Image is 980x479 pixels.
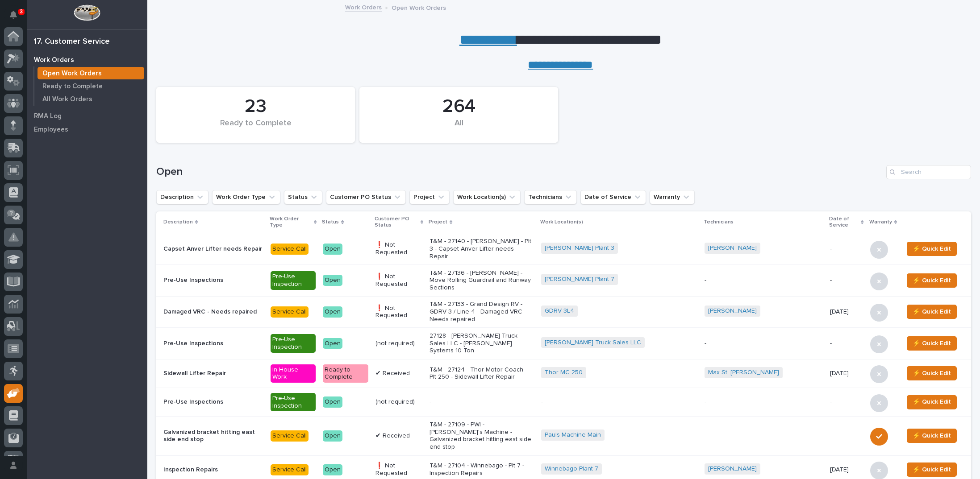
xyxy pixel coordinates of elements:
[913,244,951,254] span: ⚡ Quick Edit
[171,119,340,137] div: Ready to Complete
[545,465,598,473] a: Winnebago Plant 7
[907,395,957,409] button: ⚡ Quick Edit
[409,190,450,204] button: Project
[323,306,342,318] div: Open
[830,432,863,440] p: -
[830,308,863,316] p: [DATE]
[705,340,822,347] p: -
[430,421,534,451] p: T&M - 27109 - PWI - [PERSON_NAME]'s Machine - Galvanized bracket hitting east side end stop
[540,217,583,227] p: Work Location(s)
[34,80,147,92] a: Ready to Complete
[323,364,368,383] div: Ready to Complete
[430,398,534,406] p: -
[704,217,734,227] p: Technicians
[430,301,534,323] p: T&M - 27133 - Grand Design RV - GDRV 3 / Line 4 - Damaged VRC - Needs repaired
[156,417,971,455] tr: Galvanized bracket hitting east side end stopService CallOpen✔ ReceivedT&M - 27109 - PWI - [PERSO...
[705,277,822,284] p: -
[34,112,62,120] p: RMA Log
[430,366,534,381] p: T&M - 27124 - Thor Motor Coach - Plt 250 - Sidewall Lifter Repair
[163,466,263,474] p: Inspection Repairs
[156,388,971,416] tr: Pre-Use InspectionsPre-Use InspectionOpen(not required)----⚡ Quick Edit
[453,190,521,204] button: Work Location(s)
[323,338,342,349] div: Open
[429,217,447,227] p: Project
[34,126,68,134] p: Employees
[580,190,646,204] button: Date of Service
[4,5,23,24] button: Notifications
[913,338,951,349] span: ⚡ Quick Edit
[907,366,957,380] button: ⚡ Quick Edit
[271,271,316,290] div: Pre-Use Inspection
[163,308,263,316] p: Damaged VRC - Needs repaired
[708,369,779,376] a: Max St. [PERSON_NAME]
[545,431,601,439] a: Pauls Machine Main
[913,396,951,407] span: ⚡ Quick Edit
[830,245,863,253] p: -
[163,398,263,406] p: Pre-Use Inspections
[34,37,110,47] div: 17. Customer Service
[430,238,534,260] p: T&M - 27140 - [PERSON_NAME] - Plt 3 - Capset Anver Lifter needs Repair
[156,265,971,297] tr: Pre-Use InspectionsPre-Use InspectionOpen❗ Not RequestedT&M - 27136 - [PERSON_NAME] - Move Rollin...
[708,307,757,315] a: [PERSON_NAME]
[156,296,971,328] tr: Damaged VRC - Needs repairedService CallOpen❗ Not RequestedT&M - 27133 - Grand Design RV - GDRV 3...
[74,4,100,21] img: Workspace Logo
[163,340,263,347] p: Pre-Use Inspections
[430,332,534,355] p: 27128 - [PERSON_NAME] Truck Sales LLC - [PERSON_NAME] Systems 10 Ton
[907,305,957,319] button: ⚡ Quick Edit
[375,462,422,477] p: ❗ Not Requested
[524,190,577,204] button: Technicians
[392,2,446,12] p: Open Work Orders
[705,398,822,406] p: -
[42,83,103,91] p: Ready to Complete
[323,430,342,442] div: Open
[545,339,641,347] a: [PERSON_NAME] Truck Sales LLC
[375,273,422,288] p: ❗ Not Requested
[27,123,147,136] a: Employees
[375,432,422,440] p: ✔ Received
[907,336,957,351] button: ⚡ Quick Edit
[907,462,957,477] button: ⚡ Quick Edit
[271,364,316,383] div: In-House Work
[212,190,280,204] button: Work Order Type
[907,429,957,443] button: ⚡ Quick Edit
[907,242,957,256] button: ⚡ Quick Edit
[913,464,951,475] span: ⚡ Quick Edit
[430,269,534,292] p: T&M - 27136 - [PERSON_NAME] - Move Rolling Guardrail and Runway Sections
[705,432,822,440] p: -
[163,277,263,284] p: Pre-Use Inspections
[270,214,312,231] p: Work Order Type
[271,334,316,353] div: Pre-Use Inspection
[913,306,951,317] span: ⚡ Quick Edit
[27,109,147,123] a: RMA Log
[42,95,92,103] p: All Work Orders
[34,93,147,105] a: All Work Orders
[156,233,971,265] tr: Capset Anver Lifter needs RepairService CallOpen❗ Not RequestedT&M - 27140 - [PERSON_NAME] - Plt ...
[913,368,951,379] span: ⚡ Quick Edit
[830,340,863,347] p: -
[830,277,863,284] p: -
[20,8,23,15] p: 3
[545,369,583,376] a: Thor MC 250
[42,70,102,78] p: Open Work Orders
[913,275,951,286] span: ⚡ Quick Edit
[271,430,309,442] div: Service Call
[375,398,422,406] p: (not required)
[541,398,697,406] p: -
[430,462,534,477] p: T&M - 27104 - Winnebago - Plt 7 - Inspection Repairs
[886,165,971,179] input: Search
[284,190,322,204] button: Status
[375,305,422,320] p: ❗ Not Requested
[545,307,574,315] a: GDRV 3L4
[545,276,614,283] a: [PERSON_NAME] Plant 7
[271,244,309,255] div: Service Call
[545,244,614,252] a: [PERSON_NAME] Plant 3
[323,396,342,408] div: Open
[163,370,263,377] p: Sidewall Lifter Repair
[830,466,863,474] p: [DATE]
[163,217,193,227] p: Description
[708,244,757,252] a: [PERSON_NAME]
[34,56,74,64] p: Work Orders
[375,241,422,256] p: ❗ Not Requested
[156,165,883,178] h1: Open
[271,464,309,475] div: Service Call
